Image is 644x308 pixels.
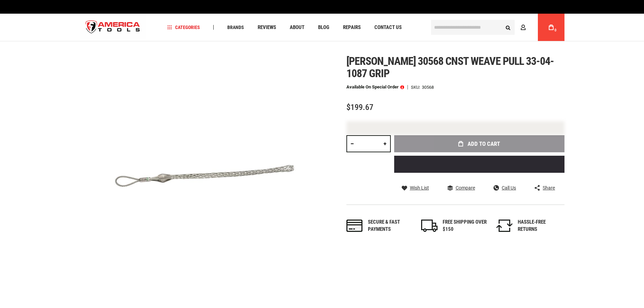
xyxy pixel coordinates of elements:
span: Compare [456,185,475,190]
span: Blog [318,25,329,30]
img: America Tools [80,15,146,40]
a: store logo [80,15,146,40]
span: About [290,25,304,30]
a: Call Us [493,185,516,191]
a: 0 [545,14,558,41]
strong: SKU [411,85,422,89]
div: HASSLE-FREE RETURNS [518,219,562,233]
a: Brands [224,23,247,32]
span: Share [543,185,555,190]
img: returns [496,220,513,232]
a: Blog [315,23,332,32]
span: Brands [227,25,244,30]
div: Secure & fast payments [368,219,412,233]
span: [PERSON_NAME] 30568 cnst weave pull 33-04-1087 grip [346,55,554,80]
p: Available on Special Order [346,85,404,89]
a: Contact Us [371,23,405,32]
div: FREE SHIPPING OVER $150 [443,219,487,233]
a: Repairs [340,23,364,32]
span: Wish List [410,185,429,190]
span: $199.67 [346,102,373,112]
img: shipping [421,220,438,232]
span: Contact Us [374,25,402,30]
span: 0 [555,28,557,32]
a: About [287,23,307,32]
img: main product photo [80,55,322,297]
span: Call Us [502,185,516,190]
span: Categories [167,25,200,30]
img: payments [346,220,363,232]
a: Wish List [402,185,429,191]
button: Search [502,21,515,34]
span: Repairs [343,25,361,30]
div: 30568 [422,85,434,89]
a: Compare [447,185,475,191]
a: Reviews [255,23,279,32]
span: Reviews [258,25,276,30]
a: Categories [164,23,203,32]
